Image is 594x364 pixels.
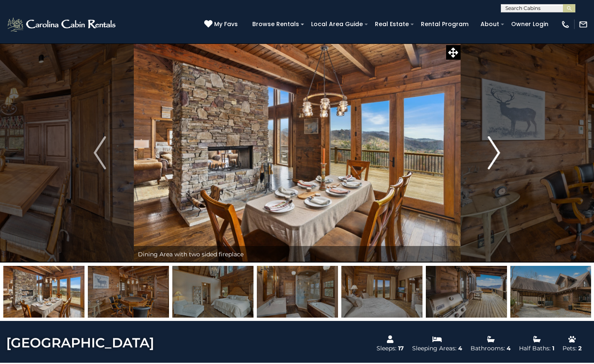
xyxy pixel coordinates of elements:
[488,136,500,169] img: arrow
[3,266,85,318] img: 163270781
[460,43,528,263] button: Next
[561,20,570,29] img: phone-regular-white.png
[307,18,367,31] a: Local Area Guide
[510,266,592,318] img: 163270787
[172,266,254,318] img: 163270785
[204,20,240,29] a: My Favs
[248,18,303,31] a: Browse Rentals
[257,266,338,318] img: 163270763
[66,43,134,263] button: Previous
[417,18,473,31] a: Rental Program
[426,266,507,318] img: 163270769
[88,266,169,318] img: 163270783
[371,18,413,31] a: Real Estate
[134,246,461,263] div: Dining Area with two sided fireplace
[6,16,118,33] img: White-1-2.png
[507,18,553,31] a: Owner Login
[341,266,423,318] img: 163270767
[476,18,503,31] a: About
[214,20,238,29] span: My Favs
[94,136,106,169] img: arrow
[579,20,588,29] img: mail-regular-white.png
